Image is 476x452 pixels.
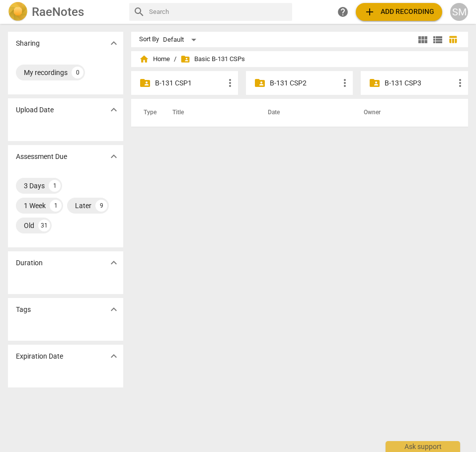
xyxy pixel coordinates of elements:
[106,102,121,117] button: Show more
[254,77,266,89] span: folder_shared
[108,303,120,315] span: expand_more
[8,2,28,22] img: Logo
[364,6,376,18] span: add
[454,77,466,89] span: more_vert
[16,304,31,315] p: Tags
[108,37,120,49] span: expand_more
[106,349,121,364] button: Show more
[163,32,200,48] div: Default
[339,77,351,89] span: more_vert
[139,54,170,64] span: Home
[72,67,83,78] div: 0
[139,77,151,89] span: folder_shared
[16,151,67,162] p: Assessment Due
[95,200,107,212] div: 9
[49,180,61,192] div: 1
[364,6,434,18] span: Add recording
[32,5,84,19] h2: RaeNotes
[108,257,120,269] span: expand_more
[149,4,289,20] input: Search
[108,104,120,116] span: expand_more
[334,3,352,21] a: Help
[337,6,349,18] span: help
[136,99,160,127] th: Type
[38,220,50,231] div: 31
[256,99,352,127] th: Date
[139,36,159,43] div: Sort By
[16,351,63,362] p: Expiration Date
[430,32,445,47] button: List view
[106,149,121,164] button: Show more
[174,56,176,63] span: /
[369,77,381,89] span: folder_shared
[139,54,149,64] span: home
[224,77,236,89] span: more_vert
[432,34,444,46] span: view_list
[180,54,245,64] span: Basic B-131 CSPs
[16,38,40,49] p: Sharing
[160,99,256,127] th: Title
[8,2,121,22] a: LogoRaeNotes
[133,6,145,18] span: search
[16,105,54,115] p: Upload Date
[356,3,442,21] button: Upload
[448,35,458,44] span: table_chart
[108,151,120,162] span: expand_more
[417,34,429,46] span: view_module
[155,78,224,88] p: B-131 CSP1
[106,255,121,270] button: Show more
[108,350,120,362] span: expand_more
[445,32,460,47] button: Table view
[352,99,458,127] th: Owner
[16,258,43,268] p: Duration
[24,221,34,230] div: Old
[24,201,46,211] div: 1 Week
[106,302,121,317] button: Show more
[386,441,460,452] div: Ask support
[24,68,68,77] div: My recordings
[75,201,91,211] div: Later
[180,54,190,64] span: folder_shared
[415,32,430,47] button: Tile view
[270,78,339,88] p: B-131 CSP2
[50,200,62,212] div: 1
[385,78,454,88] p: B-131 CSP3
[450,3,468,21] button: SM
[24,181,45,191] div: 3 Days
[106,36,121,51] button: Show more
